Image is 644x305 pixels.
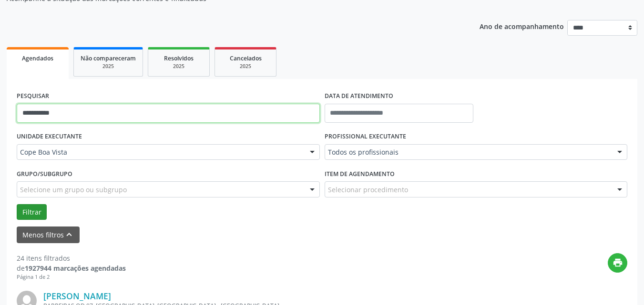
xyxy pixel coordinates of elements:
[17,253,126,263] div: 24 itens filtrados
[17,89,49,104] label: PESQUISAR
[17,167,72,181] label: Grupo/Subgrupo
[325,129,406,144] label: PROFISSIONAL EXECUTANTE
[230,54,262,62] span: Cancelados
[328,148,608,157] span: Todos os profissionais
[64,229,74,240] i: keyboard_arrow_up
[17,226,80,243] button: Menos filtroskeyboard_arrow_up
[164,54,194,62] span: Resolvidos
[325,167,395,181] label: Item de agendamento
[155,63,203,70] div: 2025
[17,129,82,144] label: UNIDADE EXECUTANTE
[222,63,269,70] div: 2025
[81,54,136,62] span: Não compareceram
[43,291,111,301] a: [PERSON_NAME]
[608,253,627,273] button: print
[81,63,136,70] div: 2025
[325,89,393,104] label: DATA DE ATENDIMENTO
[480,20,564,32] p: Ano de acompanhamento
[25,264,126,273] strong: 1927944 marcações agendadas
[20,185,127,195] span: Selecione um grupo ou subgrupo
[17,204,47,220] button: Filtrar
[328,185,408,195] span: Selecionar procedimento
[17,273,126,281] div: Página 1 de 2
[17,263,126,273] div: de
[20,148,300,157] span: Cope Boa Vista
[613,257,623,268] i: print
[22,54,53,62] span: Agendados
